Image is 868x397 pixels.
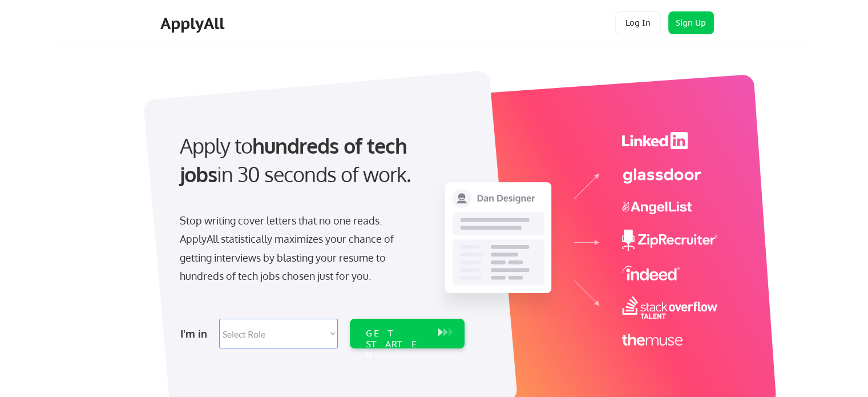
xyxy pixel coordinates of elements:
[180,131,460,189] div: Apply to in 30 seconds of work.
[366,328,427,361] div: GET STARTED
[180,133,412,187] strong: hundreds of tech jobs
[615,11,661,34] button: Log In
[180,211,414,286] div: Stop writing cover letters that no one reads. ApplyAll statistically maximizes your chance of get...
[180,324,212,343] div: I'm in
[160,14,228,33] div: ApplyAll
[668,11,714,34] button: Sign Up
